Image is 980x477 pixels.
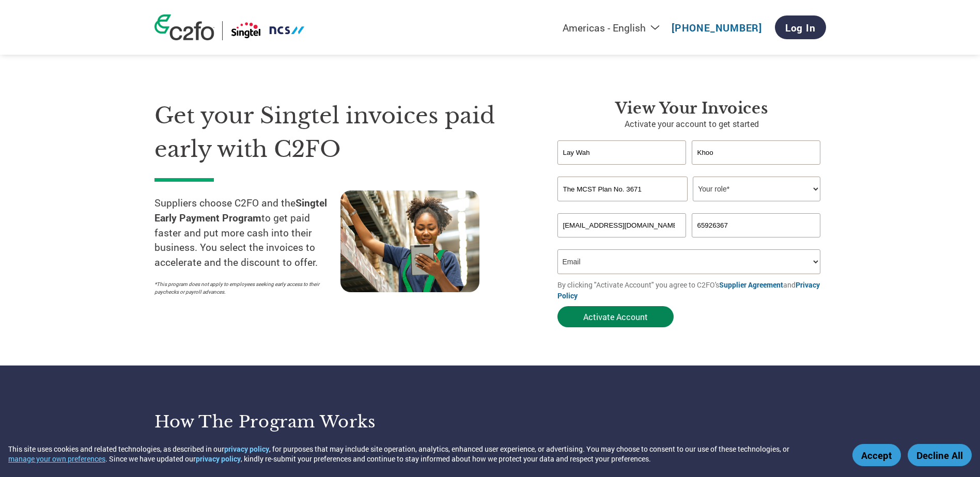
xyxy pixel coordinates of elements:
p: Suppliers choose C2FO and the to get paid faster and put more cash into their business. You selec... [154,196,340,270]
img: Singtel [230,21,305,40]
button: manage your own preferences [8,454,105,464]
button: Activate Account [557,306,674,327]
a: Privacy Policy [557,280,820,300]
a: privacy policy [224,444,269,454]
h1: Get your Singtel invoices paid early with C2FO [154,99,526,166]
p: *This program does not apply to employees seeking early access to their paychecks or payroll adva... [154,280,330,296]
input: Invalid Email format [557,213,687,237]
div: Invalid first name or first name is too long [557,166,687,172]
input: Phone* [692,213,821,237]
h3: How the program works [154,411,477,432]
p: By clicking "Activate Account" you agree to C2FO's and [557,279,826,301]
img: supply chain worker [340,190,479,292]
a: Supplier Agreement [719,280,783,290]
input: Your company name* [557,177,688,201]
strong: Singtel Early Payment Program [154,196,327,224]
img: c2fo logo [154,14,214,40]
a: [PHONE_NUMBER] [672,21,762,34]
a: privacy policy [196,454,241,464]
div: Invalid company name or company name is too long [557,202,821,209]
input: First Name* [557,140,687,165]
button: Accept [852,444,901,466]
h3: View Your Invoices [557,99,826,118]
button: Decline All [908,444,972,466]
select: Title/Role [693,177,820,201]
p: Activate your account to get started [557,118,826,130]
div: Inavlid Phone Number [692,239,821,245]
div: Inavlid Email Address [557,239,687,245]
div: Invalid last name or last name is too long [692,166,821,172]
div: This site uses cookies and related technologies, as described in our , for purposes that may incl... [8,444,837,464]
input: Last Name* [692,140,821,165]
a: Log In [775,15,826,39]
